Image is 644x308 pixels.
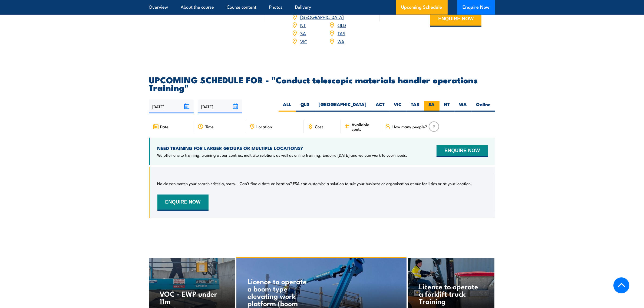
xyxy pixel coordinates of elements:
[157,181,237,186] p: No classes match your search criteria, sorry.
[149,100,194,113] input: From date
[440,101,455,112] label: NT
[314,101,371,112] label: [GEOGRAPHIC_DATA]
[198,100,242,113] input: To date
[338,38,344,44] a: WA
[424,101,440,112] label: SA
[296,101,314,112] label: QLD
[300,30,306,36] a: SA
[472,101,495,112] label: Online
[157,195,209,211] button: ENQUIRE NOW
[407,101,424,112] label: TAS
[257,124,272,129] span: Location
[338,22,346,28] a: QLD
[160,290,224,304] h4: VOC - EWP under 11m
[338,30,345,36] a: TAS
[371,101,389,112] label: ACT
[389,101,407,112] label: VIC
[392,124,427,129] span: How many people?
[352,122,377,131] span: Available spots
[300,38,307,44] a: VIC
[419,283,483,304] h4: Licence to operate a forklift truck Training
[205,124,214,129] span: Time
[300,22,306,28] a: NT
[300,14,344,20] a: [GEOGRAPHIC_DATA]
[149,76,495,91] h2: UPCOMING SCHEDULE FOR - "Conduct telescopic materials handler operations Training"
[279,101,296,112] label: ALL
[430,12,481,27] button: ENQUIRE NOW
[157,145,407,151] h4: NEED TRAINING FOR LARGER GROUPS OR MULTIPLE LOCATIONS?
[455,101,472,112] label: WA
[240,181,472,186] p: Can’t find a date or location? FSA can customise a solution to suit your business or organisation...
[437,145,488,157] button: ENQUIRE NOW
[157,152,407,158] p: We offer onsite training, training at our centres, multisite solutions as well as online training...
[160,124,169,129] span: Date
[315,124,323,129] span: Cost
